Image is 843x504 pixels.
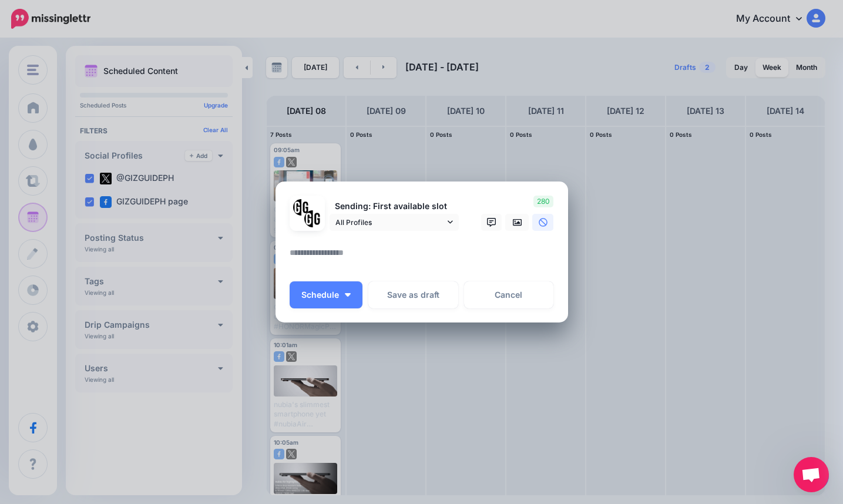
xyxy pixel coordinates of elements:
[304,210,321,227] img: JT5sWCfR-79925.png
[301,291,339,299] span: Schedule
[290,281,362,308] button: Schedule
[533,196,553,207] span: 280
[345,293,351,297] img: arrow-down-white.png
[293,199,310,216] img: 353459792_649996473822713_4483302954317148903_n-bsa138318.png
[368,281,458,308] button: Save as draft
[330,214,459,231] a: All Profiles
[330,200,459,213] p: Sending: First available slot
[335,216,445,229] span: All Profiles
[464,281,554,308] a: Cancel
